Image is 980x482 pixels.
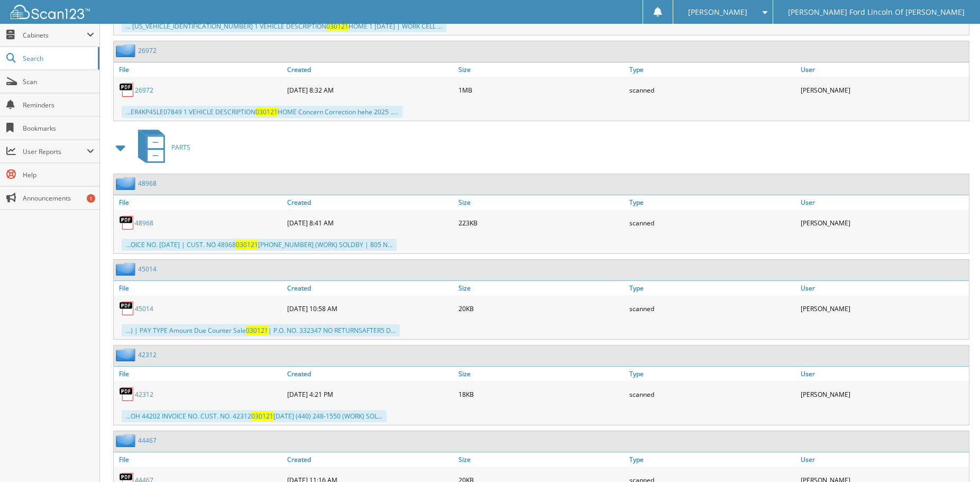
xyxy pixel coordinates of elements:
a: Created [285,452,455,467]
img: scan123-logo-white.svg [11,5,90,19]
a: 26972 [135,86,153,95]
a: User [798,195,969,210]
div: 1MB [456,79,627,101]
a: User [798,281,969,295]
a: 45014 [138,265,157,274]
div: [PERSON_NAME] [798,212,969,233]
a: Type [627,367,798,381]
a: File [114,281,285,295]
div: [DATE] 8:32 AM [285,79,455,101]
a: Created [285,62,455,77]
a: 26972 [138,46,157,55]
a: Created [285,367,455,381]
img: PDF.png [119,386,135,402]
img: folder2.png [116,434,138,447]
div: [DATE] 4:21 PM [285,384,455,405]
div: ...ER4KP4SLE07849 1 VEHICLE DESCRIPTION HOME Concern Correction hehe 2025 ..... [122,106,402,118]
a: File [114,62,285,77]
div: ...) | PAY TYPE Amount Due Counter Sale | P.O. NO. 332347 NO RETURNSAFTER5 D... [122,324,400,337]
div: 1 [87,194,95,203]
span: PARTS [171,143,190,152]
div: ... [US_VEHICLE_IDENTIFICATION_NUMBER] 1 VEHICLE DESCRIPTION HOME 1 [DATE] | WORK CELL ... [122,20,446,32]
a: File [114,452,285,467]
div: 18KB [456,384,627,405]
a: Type [627,281,798,295]
div: 20KB [456,298,627,319]
img: folder2.png [116,44,138,57]
span: 030121 [326,22,349,31]
span: Search [23,54,93,63]
div: ...OH 44202 INVOICE NO. CUST. NO. 42312 [DATE] (440) 248-1550 (WORK) SOL... [122,410,387,422]
div: [PERSON_NAME] [798,79,969,101]
span: 030121 [255,107,278,116]
img: folder2.png [116,348,138,361]
span: Bookmarks [23,124,94,133]
div: 223KB [456,212,627,233]
span: [PERSON_NAME] [688,9,747,15]
a: 44467 [138,436,157,445]
a: Created [285,195,455,210]
span: Announcements [23,194,94,203]
img: PDF.png [119,215,135,231]
a: User [798,62,969,77]
a: Size [456,195,627,210]
div: scanned [627,384,798,405]
span: Cabinets [23,31,87,40]
a: PARTS [132,126,190,168]
span: [PERSON_NAME] Ford Lincoln Of [PERSON_NAME] [788,9,965,15]
a: File [114,195,285,210]
img: PDF.png [119,82,135,98]
div: [PERSON_NAME] [798,298,969,319]
span: 030121 [246,326,268,335]
div: [PERSON_NAME] [798,384,969,405]
img: folder2.png [116,262,138,276]
span: Help [23,170,94,179]
div: ...OICE NO. [DATE] | CUST. NO 48968 [PHONE_NUMBER] (WORK) SOLDBY | 805 N... [122,239,397,251]
a: User [798,367,969,381]
span: User Reports [23,147,87,156]
img: folder2.png [116,177,138,190]
div: scanned [627,298,798,319]
a: Type [627,452,798,467]
span: 030121 [236,240,258,249]
div: scanned [627,79,798,101]
a: 42312 [138,350,157,359]
a: 45014 [135,304,153,313]
a: User [798,452,969,467]
div: scanned [627,212,798,233]
div: [DATE] 8:41 AM [285,212,455,233]
a: Size [456,62,627,77]
a: Type [627,62,798,77]
a: Size [456,281,627,295]
span: Reminders [23,101,94,110]
span: 030121 [251,412,273,421]
img: PDF.png [119,301,135,316]
span: Scan [23,77,94,86]
a: Size [456,367,627,381]
a: Type [627,195,798,210]
a: File [114,367,285,381]
div: [DATE] 10:58 AM [285,298,455,319]
a: 42312 [135,390,153,399]
a: Size [456,452,627,467]
a: 48968 [138,179,157,188]
a: Created [285,281,455,295]
a: 48968 [135,219,153,228]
